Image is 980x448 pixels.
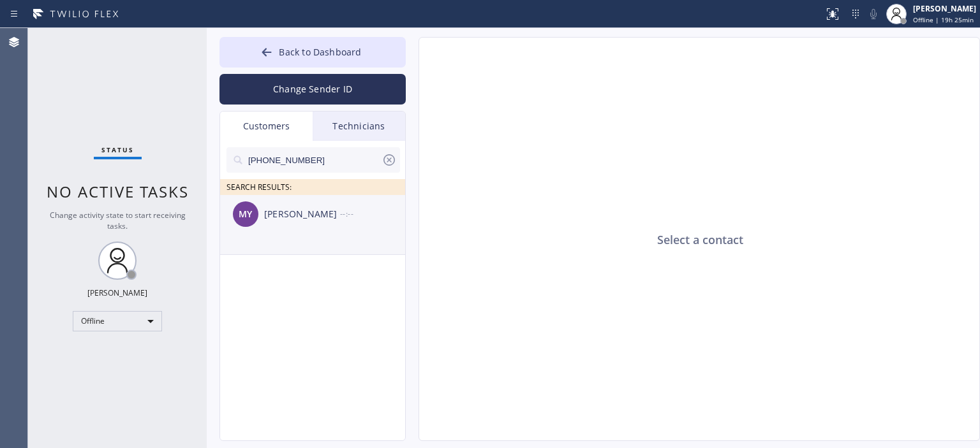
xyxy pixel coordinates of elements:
div: [PERSON_NAME] [913,3,976,14]
span: Offline | 19h 25min [913,15,974,24]
button: Change Sender ID [219,74,406,105]
span: SEARCH RESULTS: [226,182,292,192]
span: No active tasks [47,181,189,202]
div: [PERSON_NAME] [264,207,340,222]
div: Technicians [313,112,405,141]
div: Offline [73,311,162,331]
button: Back to Dashboard [219,37,406,68]
div: [PERSON_NAME] [87,287,147,298]
span: Status [101,145,134,154]
input: Search [247,147,382,173]
button: Mute [865,5,882,23]
div: --:-- [340,206,406,221]
span: Back to Dashboard [279,46,361,58]
span: MY [239,207,252,222]
span: Change activity state to start receiving tasks. [50,210,186,231]
div: Customers [220,112,313,141]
